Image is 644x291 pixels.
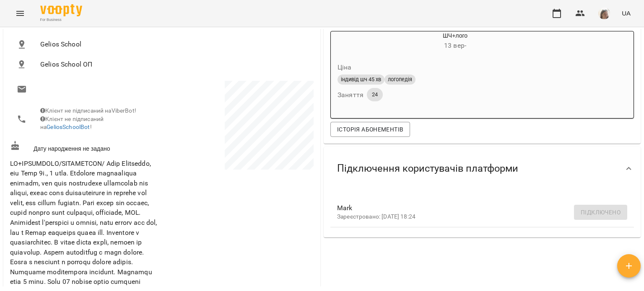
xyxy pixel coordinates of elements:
[47,124,90,130] a: GeliosSchoolBot
[622,9,631,18] span: UA
[40,39,307,49] span: Gelios School
[40,59,307,70] span: Gelios School ОП
[337,124,403,134] span: Історія абонементів
[10,3,30,23] button: Menu
[371,31,539,52] div: ШЧ+лого
[337,203,614,213] span: Mark
[367,91,383,98] span: 24
[8,139,162,155] div: Дату народження не задано
[337,162,518,175] span: Підключення користувачів платформи
[40,116,104,131] span: Клієнт не підписаний на !
[331,31,539,111] button: ШЧ+лого13 вер- Цінаіндивід шч 45 хвлогопедіяЗаняття24
[337,213,614,221] p: Зареєстровано: [DATE] 18:24
[384,76,415,83] span: логопедія
[40,17,82,23] span: For Business
[330,122,410,137] button: Історія абонементів
[324,147,641,190] div: Підключення користувачів платформи
[338,89,364,101] h6: Заняття
[338,76,384,83] span: індивід шч 45 хв
[618,5,634,21] button: UA
[40,107,136,114] span: Клієнт не підписаний на ViberBot!
[598,8,610,19] img: 4795d6aa07af88b41cce17a01eea78aa.jpg
[40,4,82,16] img: Voopty Logo
[338,62,352,73] h6: Ціна
[444,41,466,49] span: 13 вер -
[331,31,371,52] div: ШЧ+лого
